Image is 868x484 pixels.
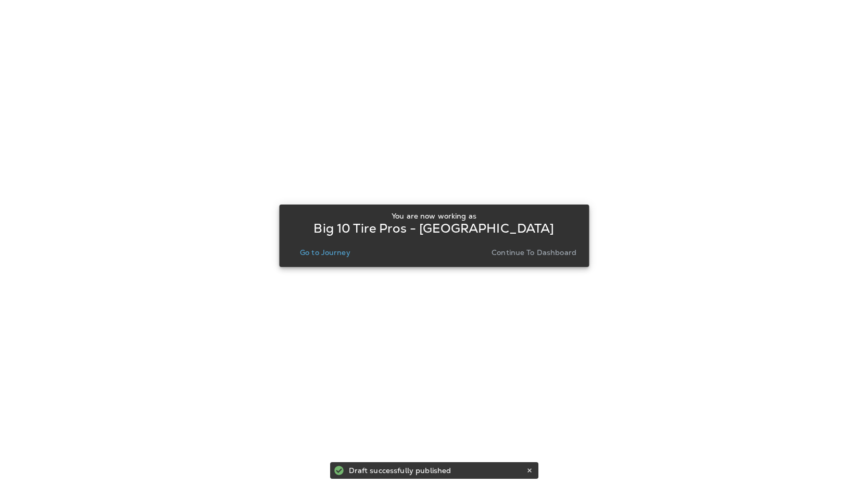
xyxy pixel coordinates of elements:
button: Continue to Dashboard [487,245,581,260]
p: Continue to Dashboard [492,248,576,257]
div: Draft successfully published [349,462,524,479]
p: You are now working as [392,212,476,220]
button: Go to Journey [296,245,355,260]
p: Big 10 Tire Pros - [GEOGRAPHIC_DATA] [313,224,554,233]
p: Go to Journey [300,248,350,257]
